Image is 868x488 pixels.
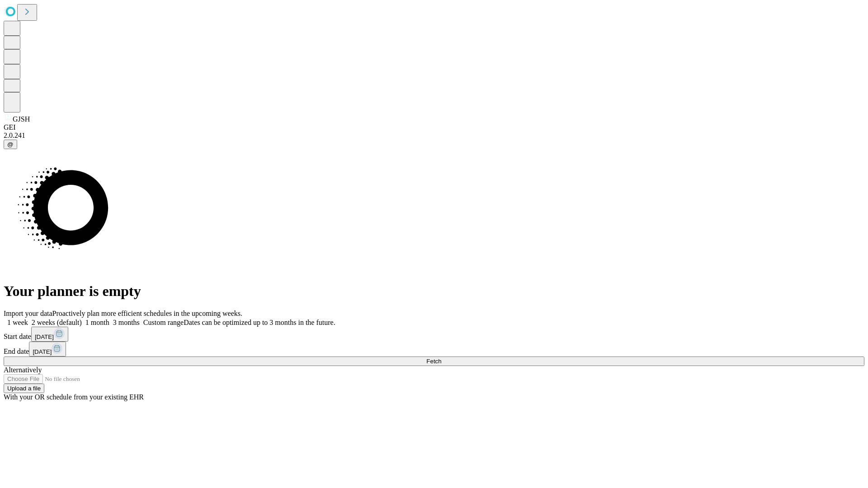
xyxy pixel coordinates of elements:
button: Upload a file [4,384,44,393]
span: Fetch [426,358,441,365]
div: 2.0.241 [4,131,864,140]
button: @ [4,140,17,149]
span: Import your data [4,310,52,317]
div: GEI [4,123,864,131]
span: Custom range [143,319,184,326]
span: 2 weeks (default) [32,319,82,326]
div: End date [4,342,864,357]
span: @ [7,141,14,148]
span: 3 months [113,319,140,326]
span: 1 week [7,319,28,326]
button: [DATE] [31,327,68,342]
span: 1 month [85,319,109,326]
span: With your OR schedule from your existing EHR [4,393,144,401]
span: Proactively plan more efficient schedules in the upcoming weeks. [52,310,242,317]
span: [DATE] [35,333,54,340]
span: Dates can be optimized up to 3 months in the future. [184,319,335,326]
span: GJSH [13,115,30,123]
div: Start date [4,327,864,342]
h1: Your planner is empty [4,283,864,300]
button: [DATE] [29,342,66,357]
span: [DATE] [33,348,52,355]
span: Alternatively [4,366,42,374]
button: Fetch [4,357,864,366]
